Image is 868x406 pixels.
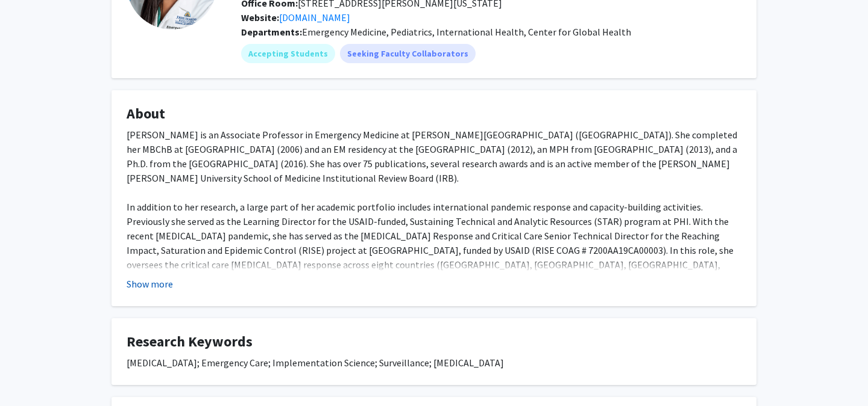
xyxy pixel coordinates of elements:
[241,44,335,63] mat-chip: Accepting Students
[127,355,741,370] div: [MEDICAL_DATA]; Emergency Care; Implementation Science; Surveillance; [MEDICAL_DATA]
[241,26,302,38] b: Departments:
[9,352,51,397] iframe: Chat
[340,44,476,63] mat-chip: Seeking Faculty Collaborators
[127,105,741,123] h4: About
[279,11,350,23] a: Opens in a new tab
[302,26,631,38] span: Emergency Medicine, Pediatrics, International Health, Center for Global Health
[127,333,741,351] h4: Research Keywords
[127,277,173,291] button: Show more
[241,11,279,23] b: Website:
